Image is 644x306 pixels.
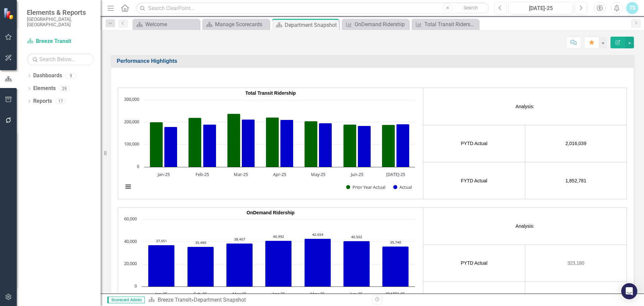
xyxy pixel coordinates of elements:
[120,96,421,197] div: Chart. Highcharts interactive chart.
[232,291,247,297] text: Mar-25
[124,141,139,147] text: 100,000
[621,283,637,299] div: Open Intercom Messenger
[117,58,630,64] h3: Performance Highlights
[454,3,487,13] button: Search
[358,126,371,167] path: Jun-25, 184,297. Actual.
[148,245,175,287] path: Jan-25, 37,051. Actual.
[164,127,177,167] path: Jan-25, 179,816. Actual.
[234,237,245,242] text: 38,407
[204,20,268,29] a: Manage Scorecards
[343,241,370,287] path: Jun-25, 40,502. Actual.
[305,239,331,287] path: May-25, 42,654. Actual.
[196,171,209,177] text: Feb-25
[285,21,337,29] div: Department Snapshot
[215,20,268,29] div: Manage Scorecards
[150,122,163,167] path: Jan-25, 200,215. Prior Year Actual.
[227,114,240,167] path: Mar-25, 237,144. Prior Year Actual.
[265,241,292,287] path: Apr-25, 40,992. Actual.
[137,163,139,169] text: 0
[423,88,627,125] td: Analysis:
[511,4,571,12] div: [DATE]-25
[150,114,395,167] g: Prior Year Actual, bar series 1 of 2 with 7 bars.
[156,238,167,243] text: 37,051
[245,90,296,96] span: Total Transit Ridership
[346,184,386,190] button: Show Prior Year Actual
[27,38,94,45] a: Breeze Transit
[525,125,627,162] td: 2,016,039
[136,2,489,14] input: Search ClearPoint...
[310,291,325,297] text: May-25
[155,291,167,297] text: Jan-25
[194,291,207,297] text: Feb-25
[242,120,255,167] path: Mar-25, 212,819. Actual.
[343,125,357,167] path: Jun-25, 189,085. Prior Year Actual.
[247,210,294,215] span: OnDemand Ridership
[273,171,286,177] text: Apr-25
[135,283,137,289] text: 0
[195,240,206,245] text: 35,490
[626,2,638,14] button: TS
[272,291,285,297] text: Apr-25
[567,260,584,266] span: 323,180
[164,120,410,167] g: Actual, bar series 2 of 2 with 7 bars.
[382,247,409,287] path: Jul-25, 35,740. Actual.
[33,72,62,80] a: Dashboards
[158,297,191,303] a: Breeze Transit
[351,234,362,239] text: 40,502
[124,96,139,102] text: 300,000
[124,119,139,125] text: 200,000
[33,85,56,92] a: Elements
[55,98,66,104] div: 17
[319,123,332,167] path: May-25, 195,307. Actual.
[464,5,478,10] span: Search
[3,8,15,19] img: ClearPoint Strategy
[413,20,477,29] a: Total Transit Ridership
[305,121,318,167] path: May-25, 204,602. Prior Year Actual.
[386,291,405,297] text: [DATE]-25
[423,162,525,199] td: FYTD Actual
[423,208,627,245] td: Analysis:
[145,20,198,29] div: Welcome
[134,20,198,29] a: Welcome
[508,2,573,14] button: [DATE]-25
[226,244,253,287] path: Mar-25, 38,407. Actual.
[234,171,248,177] text: Mar-25
[27,8,94,16] span: Elements & Reports
[124,238,137,244] text: 40,000
[33,97,52,105] a: Reports
[123,182,133,191] button: View chart menu, Chart
[382,125,395,167] path: Jul-25, 188,530. Prior Year Actual.
[343,20,407,29] a: OnDemand Ridership
[393,184,412,190] button: Show Actual
[124,216,137,222] text: 60,000
[203,125,216,167] path: Feb-25, 189,457. Actual.
[525,162,627,199] td: 1,852,781
[124,260,137,266] text: 20,000
[280,120,293,167] path: Apr-25, 210,098. Actual.
[157,171,170,177] text: Jan-25
[65,73,76,79] div: 9
[390,240,401,245] text: 35,740
[27,53,94,65] input: Search Below...
[386,171,405,177] text: [DATE]-25
[311,171,325,177] text: May-25
[194,297,246,303] div: Department Snapshot
[423,125,525,162] td: PYTD Actual
[355,20,407,29] div: OnDemand Ridership
[266,118,279,167] path: Apr-25, 220,951. Prior Year Actual.
[423,245,525,281] td: PYTD Actual
[59,86,70,91] div: 29
[396,124,410,167] path: Jul-25, 191,518. Actual.
[27,16,94,28] small: [GEOGRAPHIC_DATA], [GEOGRAPHIC_DATA]
[273,234,284,239] text: 40,992
[187,247,214,287] path: Feb-25, 35,490. Actual.
[350,171,363,177] text: Jun-25
[148,296,367,304] div: »
[120,96,418,197] svg: Interactive chart
[107,297,145,303] span: Scorecard Admin
[424,20,477,29] div: Total Transit Ridership
[189,118,202,167] path: Feb-25, 220,364. Prior Year Actual.
[350,291,363,297] text: Jun-25
[312,232,323,237] text: 42,654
